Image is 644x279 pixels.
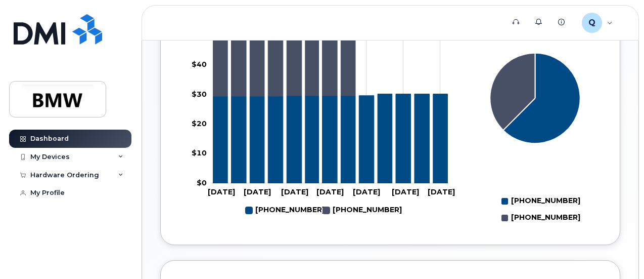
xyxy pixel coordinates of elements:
[281,188,308,197] tspan: [DATE]
[575,13,620,33] div: QT84718
[208,188,235,197] tspan: [DATE]
[600,235,636,271] iframe: Messenger Launcher
[501,193,580,226] g: Legend
[246,202,402,219] g: Legend
[192,119,207,128] tspan: $20
[246,202,325,219] g: 864-505-0188
[323,202,402,219] g: 864-705-5870
[588,17,595,29] span: Q
[353,188,380,197] tspan: [DATE]
[213,8,355,96] g: 864-705-5870
[192,90,207,99] tspan: $30
[428,188,455,197] tspan: [DATE]
[392,188,419,197] tspan: [DATE]
[192,149,207,158] tspan: $10
[197,178,207,187] tspan: $0
[490,53,580,226] g: Chart
[192,1,455,219] g: Chart
[213,94,448,183] g: 864-505-0188
[244,188,271,197] tspan: [DATE]
[316,188,344,197] tspan: [DATE]
[490,53,580,143] g: Series
[192,60,207,69] tspan: $40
